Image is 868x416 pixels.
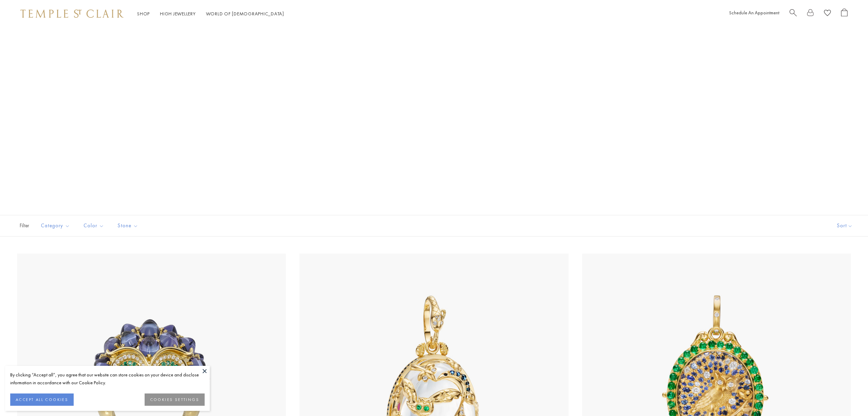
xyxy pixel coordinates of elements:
a: Search [790,9,797,19]
span: Color [80,221,109,230]
a: ShopShop [137,11,150,17]
button: ACCEPT ALL COOKIES [10,393,74,406]
a: World of [DEMOGRAPHIC_DATA]World of [DEMOGRAPHIC_DATA] [206,11,284,17]
button: Color [78,218,109,233]
button: COOKIES SETTINGS [145,393,205,406]
a: View Wishlist [824,9,831,19]
button: Category [36,218,75,233]
button: Show sort by [822,215,868,236]
button: Stone [113,218,143,233]
a: Open Shopping Bag [841,9,848,19]
span: Stone [114,221,143,230]
span: Category [38,221,75,230]
img: Temple St. Clair [20,10,123,18]
div: By clicking “Accept all”, you agree that our website can store cookies on your device and disclos... [10,371,205,387]
a: High JewelleryHigh Jewellery [160,11,196,17]
a: Schedule An Appointment [729,10,779,16]
nav: Main navigation [137,10,284,18]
